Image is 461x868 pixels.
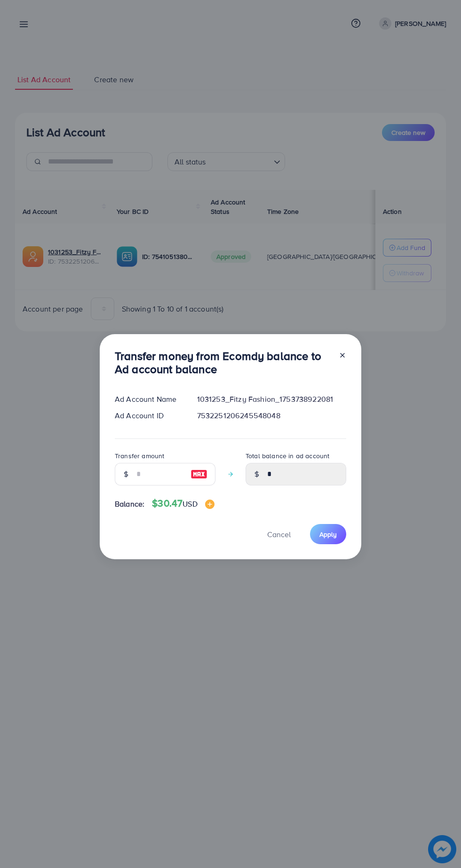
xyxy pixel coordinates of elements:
button: Cancel [255,524,302,544]
span: Cancel [267,529,291,540]
div: Ad Account ID [107,410,190,421]
span: Apply [319,530,337,539]
div: 7532251206245548048 [190,410,354,421]
h4: $30.47 [152,498,214,509]
label: Total balance in ad account [246,451,329,461]
label: Transfer amount [115,451,164,461]
span: Balance: [115,499,144,509]
span: USD [183,499,197,509]
h3: Transfer money from Ecomdy balance to Ad account balance [115,349,331,376]
div: 1031253_Fitzy Fashion_1753738922081 [190,394,354,405]
button: Apply [310,524,346,544]
img: image [191,469,207,480]
img: image [205,500,215,509]
div: Ad Account Name [107,394,190,405]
